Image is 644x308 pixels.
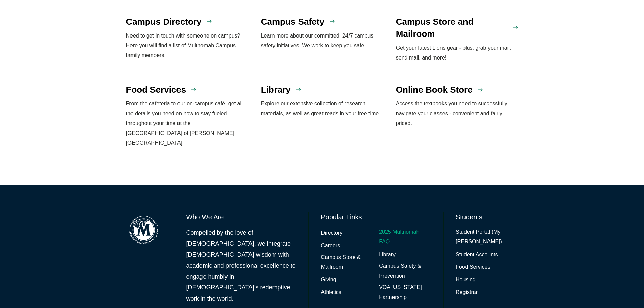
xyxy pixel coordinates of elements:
[456,212,518,222] h6: Students
[321,241,340,251] a: Careers
[126,99,248,148] p: From the cafeteria to our on-campus café, get all the details you need on how to stay fueled thro...
[321,253,373,272] a: Campus Store & Mailroom
[126,212,162,248] img: Multnomah Campus of Jessup University logo
[126,84,186,96] h4: Food Services
[396,84,473,96] h4: Online Book Store
[261,31,383,51] p: Learn more about our committed, 24/7 campus safety initiatives. We work to keep you safe.
[126,73,248,158] a: Food Services From the cafeteria to our on-campus café, get all the details you need on how to st...
[321,228,342,238] a: Directory
[396,5,518,73] a: Campus Store and Mailroom Get your latest Lions gear - plus, grab your mail, send mail, and more!
[186,212,296,222] h6: Who We Are
[126,5,248,73] a: Campus Directory Need to get in touch with someone on campus? Here you will find a list of Multno...
[396,99,518,128] p: Access the textbooks you need to successfully navigate your classes - convenient and fairly priced.
[456,262,490,272] a: Food Services
[456,227,518,247] a: Student Portal (My [PERSON_NAME])
[396,43,518,63] p: Get your latest Lions gear - plus, grab your mail, send mail, and more!
[456,288,478,298] a: Registrar
[261,73,383,158] a: Library Explore our extensive collection of research materials, as well as great reads in your fr...
[261,5,383,73] a: Campus Safety Learn more about our committed, 24/7 campus safety initiatives. We work to keep you...
[186,227,296,304] p: Compelled by the love of [DEMOGRAPHIC_DATA], we integrate [DEMOGRAPHIC_DATA] wisdom with academic...
[456,275,476,285] a: Housing
[396,16,508,40] h4: Campus Store and Mailroom
[396,73,518,158] a: Online Book Store Access the textbooks you need to successfully navigate your classes - convenien...
[321,212,431,222] h6: Popular Links
[321,288,341,298] a: Athletics
[261,16,325,28] h4: Campus Safety
[126,16,202,28] h4: Campus Directory
[379,261,431,281] a: Campus Safety & Prevention
[379,283,431,302] a: VOA [US_STATE] Partnership
[261,99,383,119] p: Explore our extensive collection of research materials, as well as great reads in your free time.
[456,250,498,260] a: Student Accounts
[379,250,396,260] a: Library
[379,227,431,247] a: 2025 Multnomah FAQ
[321,275,336,285] a: Giving
[126,31,248,60] p: Need to get in touch with someone on campus? Here you will find a list of Multnomah Campus family...
[261,84,291,96] h4: Library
